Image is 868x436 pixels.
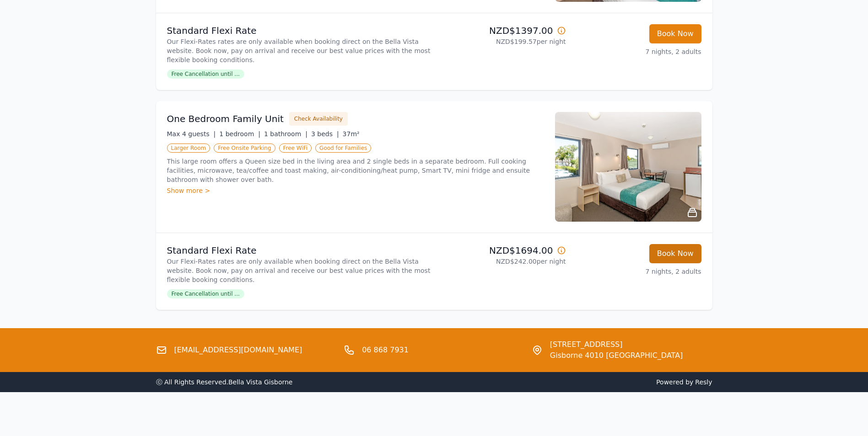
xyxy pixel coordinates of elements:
span: Gisborne 4010 [GEOGRAPHIC_DATA] [550,350,683,361]
p: Standard Flexi Rate [167,244,431,257]
span: ⓒ All Rights Reserved. Bella Vista Gisborne [156,378,293,386]
a: [EMAIL_ADDRESS][DOMAIN_NAME] [174,345,302,356]
span: 37m² [343,130,360,138]
span: Free Cancellation until ... [167,289,244,298]
span: Powered by [438,378,712,387]
span: 1 bathroom | [264,130,307,138]
p: Our Flexi-Rates rates are only available when booking direct on the Bella Vista website. Book now... [167,257,431,284]
p: 7 nights, 2 adults [573,47,701,56]
span: [STREET_ADDRESS] [550,339,683,350]
p: 7 nights, 2 adults [573,267,701,276]
p: NZD$242.00 per night [438,257,566,266]
span: Free Cancellation until ... [167,69,244,79]
div: Show more > [167,186,544,195]
p: Our Flexi-Rates rates are only available when booking direct on the Bella Vista website. Book now... [167,37,431,64]
a: 06 868 7931 [362,345,409,356]
span: Larger Room [167,144,210,153]
p: NZD$199.57 per night [438,37,566,46]
p: NZD$1397.00 [438,24,566,37]
button: Book Now [649,24,701,43]
h3: One Bedroom Family Unit [167,112,284,125]
span: Good for Families [315,144,371,153]
span: Max 4 guests | [167,130,216,138]
span: Free WiFi [279,144,312,153]
p: This large room offers a Queen size bed in the living area and 2 single beds in a separate bedroo... [167,157,544,184]
span: Free Onsite Parking [214,144,275,153]
p: Standard Flexi Rate [167,24,431,37]
p: NZD$1694.00 [438,244,566,257]
span: 1 bedroom | [219,130,260,138]
span: 3 beds | [311,130,339,138]
button: Check Availability [289,112,348,126]
button: Book Now [649,244,701,263]
a: Resly [695,378,712,386]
